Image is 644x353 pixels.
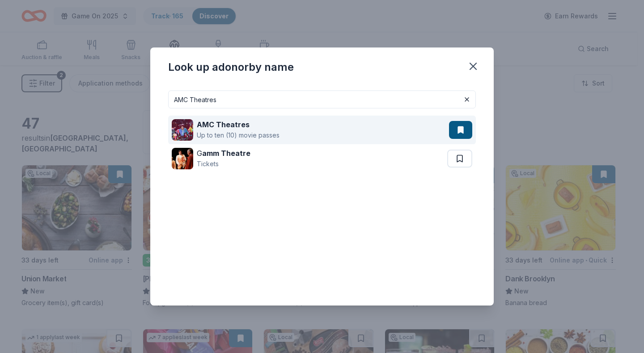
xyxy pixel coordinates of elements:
div: Tickets [197,159,250,169]
strong: amm Theatre [202,149,250,158]
strong: AMC Theatres [197,120,250,129]
input: Search [168,90,476,108]
div: G [197,148,250,159]
div: Look up a donor by name [168,60,294,74]
img: Image for AMC Theatres [172,119,193,141]
div: Up to ten (10) movie passes [197,130,280,141]
img: Image for Gamm Theatre [172,148,193,169]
